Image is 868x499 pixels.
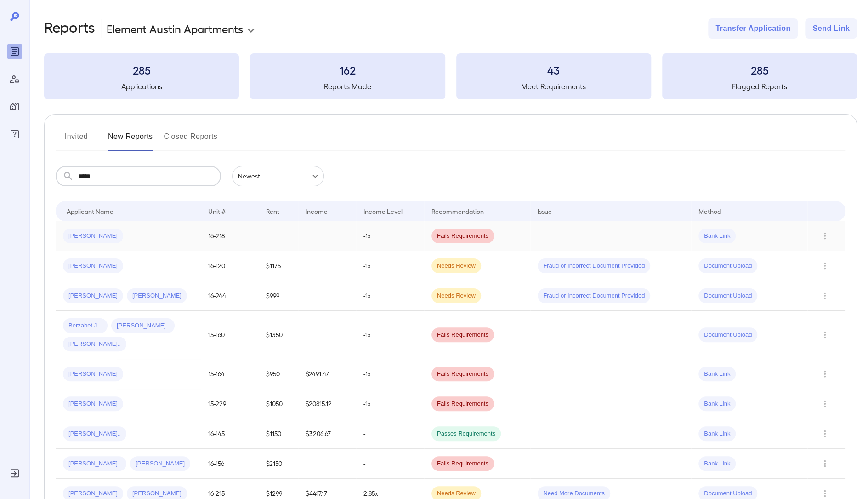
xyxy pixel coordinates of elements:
[356,221,424,251] td: -1x
[259,389,298,419] td: $1050
[817,258,832,273] button: Row Actions
[431,206,484,217] div: Recommendation
[708,18,798,39] button: Transfer Application
[431,262,481,270] span: Needs Review
[538,292,650,300] span: Fraud or Incorrect Document Provided
[538,489,610,498] span: Need More Documents
[201,449,259,479] td: 16-156
[431,331,494,339] span: Fails Requirements
[698,292,757,300] span: Document Upload
[127,292,187,300] span: [PERSON_NAME]
[363,206,403,217] div: Income Level
[63,292,123,300] span: [PERSON_NAME]
[356,359,424,389] td: -1x
[107,21,243,36] p: Element Austin Apartments
[431,292,481,300] span: Needs Review
[662,81,857,92] h5: Flagged Reports
[431,232,494,241] span: Fails Requirements
[63,459,126,468] span: [PERSON_NAME]..
[250,81,445,92] h5: Reports Made
[7,99,22,114] div: Manage Properties
[63,370,123,379] span: [PERSON_NAME]
[817,367,832,381] button: Row Actions
[817,456,832,471] button: Row Actions
[67,206,113,217] div: Applicant Name
[698,430,736,438] span: Bank Link
[201,419,259,449] td: 16-145
[63,262,123,270] span: [PERSON_NAME]
[662,63,857,77] h3: 285
[356,251,424,281] td: -1x
[232,166,324,186] div: Newest
[266,206,281,217] div: Rent
[259,449,298,479] td: $2150
[698,459,736,468] span: Bank Link
[63,400,123,408] span: [PERSON_NAME]
[7,127,22,142] div: FAQ
[201,251,259,281] td: 16-120
[298,389,356,419] td: $20815.12
[698,489,757,498] span: Document Upload
[356,311,424,359] td: -1x
[356,389,424,419] td: -1x
[431,489,481,498] span: Needs Review
[111,321,175,330] span: [PERSON_NAME]..
[63,232,123,241] span: [PERSON_NAME]
[63,430,126,438] span: [PERSON_NAME]..
[201,359,259,389] td: 15-164
[259,419,298,449] td: $1150
[356,449,424,479] td: -
[817,288,832,303] button: Row Actions
[63,340,126,349] span: [PERSON_NAME]..
[698,232,736,241] span: Bank Link
[127,489,187,498] span: [PERSON_NAME]
[805,18,857,39] button: Send Link
[698,400,736,408] span: Bank Link
[698,331,757,339] span: Document Upload
[7,466,22,481] div: Log Out
[44,18,95,39] h2: Reports
[356,419,424,449] td: -
[259,251,298,281] td: $1175
[44,63,239,77] h3: 285
[108,129,153,151] button: New Reports
[538,262,650,270] span: Fraud or Incorrect Document Provided
[259,359,298,389] td: $950
[456,63,651,77] h3: 43
[431,370,494,379] span: Fails Requirements
[201,281,259,311] td: 16-244
[431,430,501,438] span: Passes Requirements
[164,129,218,151] button: Closed Reports
[63,321,108,330] span: Berzabet J...
[201,221,259,251] td: 16-218
[201,389,259,419] td: 15-229
[250,63,445,77] h3: 162
[63,489,123,498] span: [PERSON_NAME]
[356,281,424,311] td: -1x
[201,311,259,359] td: 15-160
[7,72,22,86] div: Manage Users
[298,359,356,389] td: $2491.47
[817,229,832,243] button: Row Actions
[431,459,494,468] span: Fails Requirements
[44,53,857,99] summary: 285Applications162Reports Made43Meet Requirements285Flagged Reports
[817,327,832,342] button: Row Actions
[208,206,226,217] div: Unit #
[817,396,832,411] button: Row Actions
[698,262,757,270] span: Document Upload
[698,206,721,217] div: Method
[56,129,97,151] button: Invited
[298,419,356,449] td: $3206.67
[431,400,494,408] span: Fails Requirements
[130,459,190,468] span: [PERSON_NAME]
[698,370,736,379] span: Bank Link
[259,311,298,359] td: $1350
[44,81,239,92] h5: Applications
[817,426,832,441] button: Row Actions
[538,206,552,217] div: Issue
[306,206,328,217] div: Income
[7,44,22,59] div: Reports
[259,281,298,311] td: $999
[456,81,651,92] h5: Meet Requirements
